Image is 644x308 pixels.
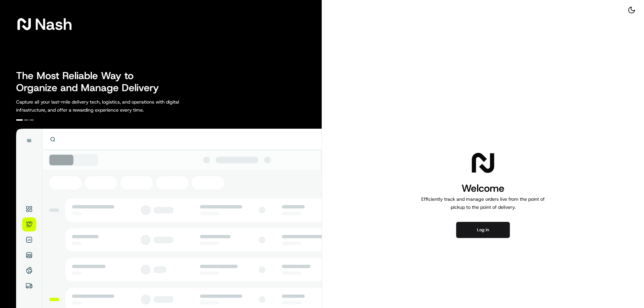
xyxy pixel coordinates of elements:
span: Nash [35,17,72,31]
p: Efficiently track and manage orders live from the point of pickup to the point of delivery. [419,195,547,211]
h2: The Most Reliable Way to Organize and Manage Delivery [16,70,166,94]
p: Capture all your last-mile delivery tech, logistics, and operations with digital infrastructure, ... [16,98,209,114]
h1: Welcome [419,182,547,195]
button: Log in [456,222,510,238]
